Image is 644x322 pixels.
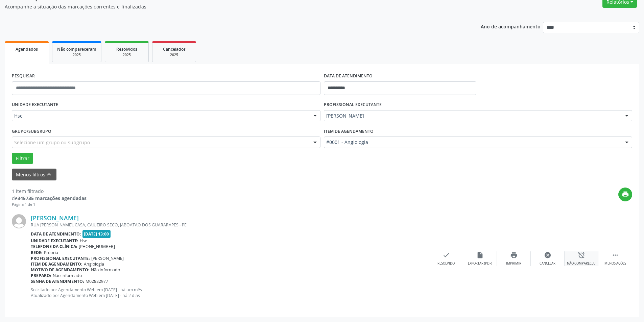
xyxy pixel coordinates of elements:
[12,100,58,110] label: UNIDADE EXECUTANTE
[31,250,43,255] b: Rede:
[12,153,33,164] button: Filtrar
[45,171,53,178] i: keyboard_arrow_up
[12,169,56,180] button: Menos filtroskeyboard_arrow_up
[44,250,58,255] span: Própria
[578,251,585,259] i: alarm_off
[510,251,518,259] i: print
[82,230,111,238] span: [DATE] 13:00
[31,222,429,228] div: RUA [PERSON_NAME], CASA, CAJUEIRO SECO, JABOATAO DOS GUARARAPES - PE
[468,261,492,266] div: Exportar (PDF)
[16,46,38,52] span: Agendados
[31,278,84,284] b: Senha de atendimento:
[91,267,120,273] span: Não informado
[12,195,87,202] div: de
[324,100,382,110] label: PROFISSIONAL EXECUTANTE
[163,46,186,52] span: Cancelados
[476,251,484,259] i: insert_drive_file
[31,231,81,237] b: Data de atendimento:
[326,139,619,146] span: #0001 - Angiologia
[618,188,632,201] button: print
[14,113,307,119] span: Hse
[324,71,373,81] label: DATA DE ATENDIMENTO
[91,255,124,261] span: [PERSON_NAME]
[12,202,87,207] div: Página 1 de 1
[31,238,78,244] b: Unidade executante:
[53,273,82,278] span: Não informado
[31,255,90,261] b: Profissional executante:
[31,214,79,222] a: [PERSON_NAME]
[31,244,77,249] b: Telefone da clínica:
[110,52,144,57] div: 2025
[31,273,51,278] b: Preparo:
[157,52,191,57] div: 2025
[567,261,596,266] div: Não compareceu
[443,251,450,259] i: check
[622,191,629,198] i: print
[5,3,449,10] p: Acompanhe a situação das marcações correntes e finalizadas
[12,126,51,137] label: Grupo/Subgrupo
[79,244,115,249] span: [PHONE_NUMBER]
[540,261,555,266] div: Cancelar
[544,251,551,259] i: cancel
[86,278,108,284] span: M02882977
[18,195,87,201] strong: 345735 marcações agendadas
[612,251,619,259] i: 
[481,22,541,30] p: Ano de acompanhamento
[31,267,90,273] b: Motivo de agendamento:
[14,139,90,146] span: Selecione um grupo ou subgrupo
[57,52,96,57] div: 2025
[12,71,35,81] label: PESQUISAR
[31,287,429,298] p: Solicitado por Agendamento Web em [DATE] - há um mês Atualizado por Agendamento Web em [DATE] - h...
[116,46,137,52] span: Resolvidos
[80,238,87,244] span: Hse
[604,261,626,266] div: Menos ações
[324,126,374,137] label: Item de agendamento
[12,188,87,195] div: 1 item filtrado
[12,214,26,228] img: img
[57,46,96,52] span: Não compareceram
[506,261,521,266] div: Imprimir
[31,261,82,267] b: Item de agendamento:
[437,261,455,266] div: Resolvido
[326,113,619,119] span: [PERSON_NAME]
[84,261,104,267] span: Angiologia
